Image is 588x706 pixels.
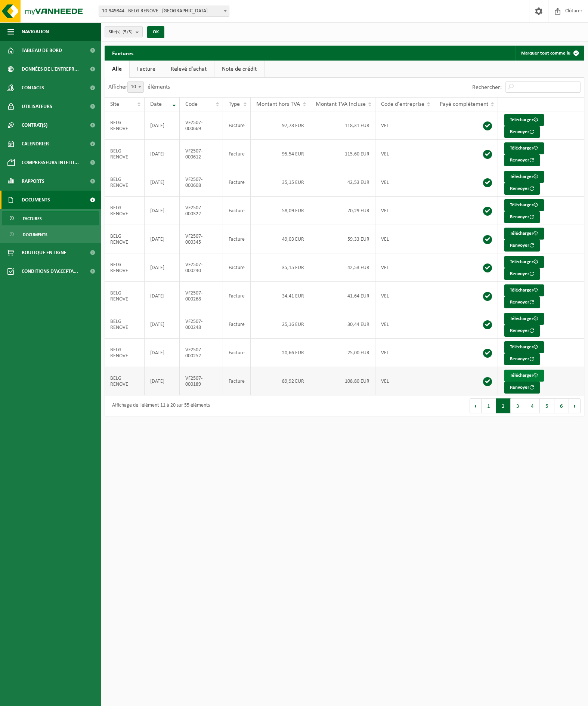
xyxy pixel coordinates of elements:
a: Documents [2,227,99,241]
td: BELG RENOVE [105,225,145,253]
td: VEL [375,111,434,140]
td: [DATE] [145,140,180,168]
td: [DATE] [145,253,180,282]
button: Renvoyer [504,211,540,223]
td: [DATE] [145,339,180,367]
td: 42,53 EUR [310,253,376,282]
a: Factures [2,211,99,225]
button: Renvoyer [504,353,540,365]
span: Calendrier [22,135,49,153]
td: VEL [375,197,434,225]
label: Rechercher: [472,84,502,90]
td: [DATE] [145,168,180,197]
span: 10-949844 - BELG RENOVE - WATERLOO [99,6,229,17]
td: [DATE] [145,367,180,395]
td: 25,16 EUR [251,310,310,339]
a: Télécharger [504,370,544,382]
button: Renvoyer [504,296,540,308]
td: VEL [375,339,434,367]
a: Télécharger [504,341,544,353]
td: 25,00 EUR [310,339,376,367]
td: Facture [223,140,251,168]
button: Renvoyer [504,325,540,337]
td: VF2507-000189 [180,367,223,395]
span: Payé complètement [440,101,488,107]
count: (5/5) [123,30,133,34]
td: 20,66 EUR [251,339,310,367]
button: 4 [525,398,540,413]
span: 10 [128,82,143,92]
td: 42,53 EUR [310,168,376,197]
span: Tableau de bord [22,41,62,60]
span: Factures [23,212,42,226]
td: BELG RENOVE [105,140,145,168]
td: VEL [375,168,434,197]
td: VEL [375,140,434,168]
td: 97,78 EUR [251,111,310,140]
span: Documents [22,191,50,209]
td: 30,44 EUR [310,310,376,339]
button: Renvoyer [504,268,540,280]
button: Renvoyer [504,126,540,138]
a: Télécharger [504,199,544,211]
td: VF2507-000252 [180,339,223,367]
button: Renvoyer [504,154,540,166]
td: BELG RENOVE [105,111,145,140]
a: Télécharger [504,313,544,325]
span: Code d'entreprise [381,101,424,107]
td: BELG RENOVE [105,168,145,197]
td: 70,29 EUR [310,197,376,225]
td: 95,54 EUR [251,140,310,168]
td: 89,92 EUR [251,367,310,395]
a: Télécharger [504,142,544,154]
td: [DATE] [145,282,180,310]
span: Site [110,101,119,107]
button: Renvoyer [504,240,540,252]
td: VF2507-000612 [180,140,223,168]
span: Documents [23,228,47,242]
button: 5 [540,398,554,413]
button: Renvoyer [504,382,540,394]
a: Télécharger [504,171,544,183]
td: [DATE] [145,197,180,225]
td: 49,03 EUR [251,225,310,253]
button: Previous [470,398,482,413]
span: Montant hors TVA [256,101,300,107]
td: Facture [223,111,251,140]
td: [DATE] [145,225,180,253]
span: Type [229,101,240,107]
td: 59,33 EUR [310,225,376,253]
td: Facture [223,225,251,253]
a: Télécharger [504,284,544,296]
button: 2 [496,398,511,413]
span: 10-949844 - BELG RENOVE - WATERLOO [99,6,229,16]
span: Rapports [22,172,44,191]
a: Note de crédit [214,61,264,78]
td: Facture [223,339,251,367]
td: 41,64 EUR [310,282,376,310]
span: Contrat(s) [22,116,47,135]
td: VF2507-000268 [180,282,223,310]
td: BELG RENOVE [105,367,145,395]
td: VF2507-000345 [180,225,223,253]
span: Contacts [22,78,44,97]
a: Facture [130,61,163,78]
div: Affichage de l'élément 11 à 20 sur 55 éléments [108,399,210,413]
td: 58,09 EUR [251,197,310,225]
td: VEL [375,253,434,282]
td: 35,15 EUR [251,168,310,197]
a: Télécharger [504,228,544,240]
td: VF2507-000240 [180,253,223,282]
td: 108,80 EUR [310,367,376,395]
span: Montant TVA incluse [316,101,366,107]
button: Site(s)(5/5) [105,26,143,37]
td: VEL [375,282,434,310]
span: Code [185,101,198,107]
td: BELG RENOVE [105,197,145,225]
span: Compresseurs intelli... [22,153,79,172]
td: Facture [223,253,251,282]
td: Facture [223,367,251,395]
span: Données de l'entrepr... [22,60,79,78]
td: Facture [223,282,251,310]
td: Facture [223,310,251,339]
